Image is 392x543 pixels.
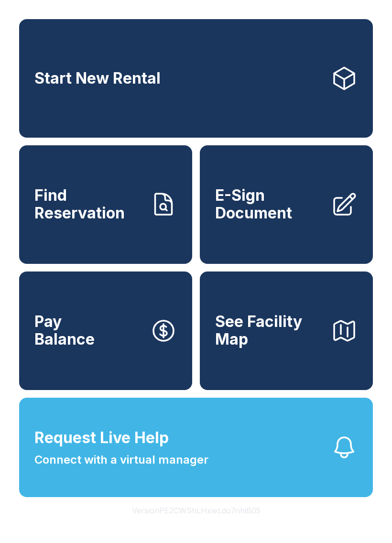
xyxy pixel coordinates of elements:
a: PayBalance [19,271,192,390]
a: Find Reservation [19,145,192,264]
button: Request Live HelpConnect with a virtual manager [19,398,373,497]
span: Connect with a virtual manager [34,451,208,468]
span: Pay Balance [34,313,95,348]
span: Request Live Help [34,426,169,449]
span: E-Sign Document [215,187,323,222]
a: E-Sign Document [200,145,373,264]
button: See Facility Map [200,271,373,390]
button: VersionPE2CWShLHxwLdo7nhiB05 [124,497,268,524]
span: See Facility Map [215,313,323,348]
span: Start New Rental [34,70,161,87]
a: Start New Rental [19,19,373,138]
span: Find Reservation [34,187,142,222]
